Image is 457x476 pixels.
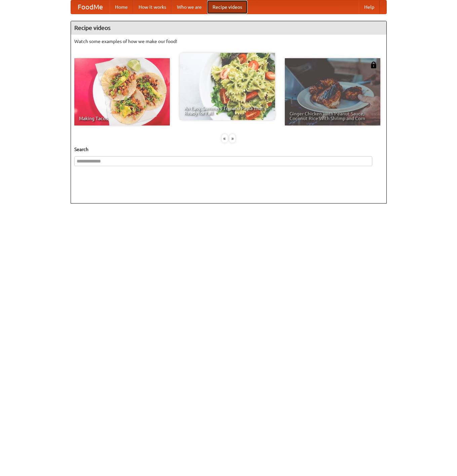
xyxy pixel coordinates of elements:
a: Help [359,0,380,14]
h4: Recipe videos [71,21,386,35]
img: 483408.png [370,62,377,68]
a: How it works [133,0,172,14]
a: Recipe videos [207,0,247,14]
div: « [222,134,228,143]
p: Watch some examples of how we make our food! [74,38,383,45]
span: Making Tacos [79,116,165,121]
div: » [229,134,235,143]
a: Making Tacos [74,58,170,125]
a: Who we are [172,0,207,14]
a: FoodMe [71,0,110,14]
a: An Easy, Summery Tomato Pasta That's Ready for Fall [180,53,275,120]
span: An Easy, Summery Tomato Pasta That's Ready for Fall [184,106,270,115]
h5: Search [74,146,383,153]
a: Home [110,0,133,14]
